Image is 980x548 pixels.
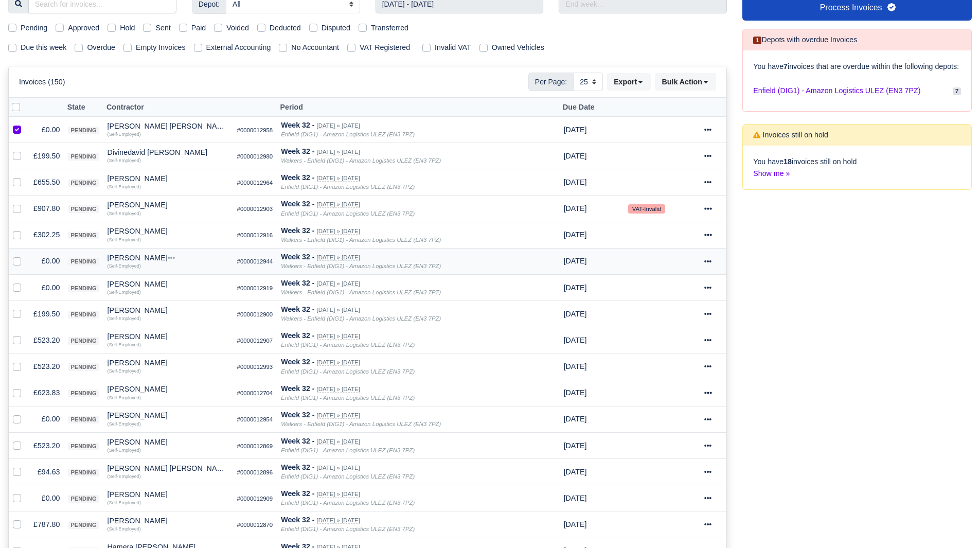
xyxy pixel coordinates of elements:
[281,395,415,401] i: Enfield (DIG1) - Amazon Logistics ULEZ (EN3 7PZ)
[108,465,229,472] div: [PERSON_NAME] [PERSON_NAME]
[29,432,64,458] td: £523.20
[19,78,65,86] h6: Invoices (150)
[281,237,441,243] i: Walkers - Enfield (DIG1) - Amazon Logistics ULEZ (EN3 7PZ)
[281,489,314,498] strong: Week 32 -
[281,463,314,471] strong: Week 32 -
[21,22,47,34] label: Pending
[564,388,587,397] span: 1 week from now
[108,491,229,498] div: [PERSON_NAME]
[628,204,665,214] small: VAT-Invalid
[564,204,587,213] span: 1 week from now
[281,368,415,375] i: Enfield (DIG1) - Amazon Logistics ULEZ (EN3 7PZ)
[528,73,574,91] span: Per Page:
[783,62,788,70] strong: 7
[29,117,64,143] td: £0.00
[317,254,360,261] small: [DATE] » [DATE]
[281,184,415,190] i: Enfield (DIG1) - Amazon Logistics ULEZ (EN3 7PZ)
[108,342,141,347] small: (Self-Employed)
[317,149,360,155] small: [DATE] » [DATE]
[120,22,135,34] label: Hold
[564,231,587,239] span: 1 week from now
[108,395,141,400] small: (Self-Employed)
[317,307,360,313] small: [DATE] » [DATE]
[68,22,99,34] label: Approved
[237,285,273,291] small: #0000012919
[191,22,206,34] label: Paid
[281,263,441,269] i: Walkers - Enfield (DIG1) - Amazon Logistics ULEZ (EN3 7PZ)
[29,301,64,327] td: £199.50
[29,406,64,432] td: £0.00
[108,385,229,393] div: [PERSON_NAME]
[281,121,314,129] strong: Week 32 -
[108,158,141,163] small: (Self-Employed)
[87,42,115,54] label: Overdue
[29,248,64,274] td: £0.00
[281,411,314,419] strong: Week 32 -
[108,280,229,288] div: [PERSON_NAME]
[317,359,360,366] small: [DATE] » [DATE]
[29,380,64,406] td: £623.83
[753,169,790,178] a: Show me »
[108,237,141,242] small: (Self-Employed)
[68,337,99,345] span: pending
[564,126,587,134] span: 1 week from now
[237,469,273,475] small: #0000012896
[108,211,141,216] small: (Self-Employed)
[108,333,229,340] div: [PERSON_NAME]
[281,473,415,480] i: Enfield (DIG1) - Amazon Logistics ULEZ (EN3 7PZ)
[108,149,229,156] div: Divinedavid [PERSON_NAME]
[237,127,273,133] small: #0000012958
[108,474,141,479] small: (Self-Employed)
[317,517,360,524] small: [DATE] » [DATE]
[108,438,229,446] div: [PERSON_NAME]
[560,98,624,117] th: Due Date
[492,42,544,54] label: Owned Vehicles
[281,210,415,217] i: Enfield (DIG1) - Amazon Logistics ULEZ (EN3 7PZ)
[655,73,716,91] button: Bulk Action
[281,384,314,393] strong: Week 32 -
[29,459,64,485] td: £94.63
[29,327,64,353] td: £523.20
[108,368,141,374] small: (Self-Employed)
[68,469,99,476] span: pending
[317,438,360,445] small: [DATE] » [DATE]
[281,315,441,322] i: Walkers - Enfield (DIG1) - Amazon Logistics ULEZ (EN3 7PZ)
[317,280,360,287] small: [DATE] » [DATE]
[237,443,273,449] small: #0000012869
[21,42,66,54] label: Due this week
[237,232,273,238] small: #0000012916
[108,421,141,427] small: (Self-Employed)
[281,226,314,235] strong: Week 32 -
[103,98,233,117] th: Contractor
[237,338,273,344] small: #0000012907
[281,279,314,287] strong: Week 32 -
[281,305,314,313] strong: Week 32 -
[753,37,761,44] span: 1
[155,22,170,34] label: Sent
[281,447,415,453] i: Enfield (DIG1) - Amazon Logistics ULEZ (EN3 7PZ)
[108,412,229,419] div: [PERSON_NAME]
[68,521,99,529] span: pending
[281,173,314,182] strong: Week 32 -
[68,363,99,371] span: pending
[108,517,229,524] div: [PERSON_NAME]
[108,448,141,453] small: (Self-Employed)
[795,429,980,548] iframe: Chat Widget
[281,342,415,348] i: Enfield (DIG1) - Amazon Logistics ULEZ (EN3 7PZ)
[360,42,410,54] label: VAT Registered
[29,485,64,511] td: £0.00
[108,359,229,366] div: [PERSON_NAME]
[108,227,229,235] div: [PERSON_NAME]
[108,175,229,182] div: [PERSON_NAME]
[564,310,587,318] span: 1 week from now
[753,131,828,139] h6: Invoices still on hold
[237,496,273,502] small: #0000012909
[277,98,559,117] th: Period
[29,222,64,248] td: £302.25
